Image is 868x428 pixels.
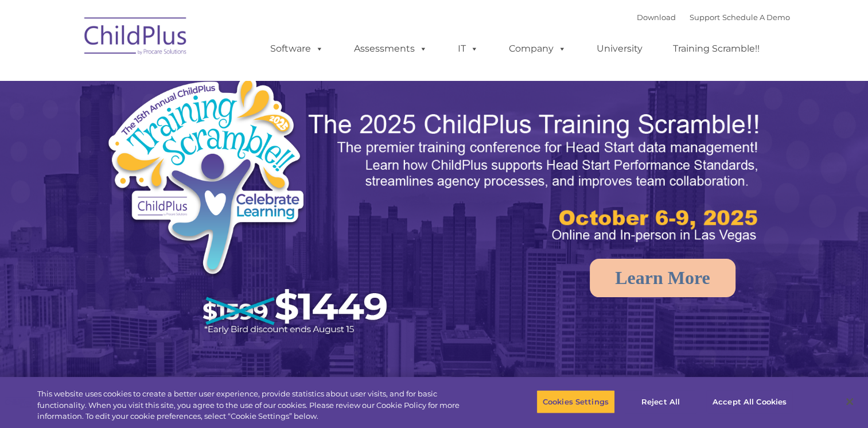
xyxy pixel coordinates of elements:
a: Download [637,13,676,22]
a: Company [497,37,578,60]
a: IT [446,37,490,60]
button: Cookies Settings [536,390,615,414]
a: Support [690,13,720,22]
div: This website uses cookies to create a better user experience, provide statistics about user visit... [37,388,477,422]
font: | [637,13,790,22]
span: Last name [159,76,194,84]
button: Close [837,389,862,414]
a: Training Scramble!! [661,37,771,60]
a: University [585,37,654,60]
button: Reject All [625,390,696,414]
button: Accept All Cookies [706,390,793,414]
a: Assessments [342,37,439,60]
a: Schedule A Demo [722,13,790,22]
span: Phone number [159,123,208,131]
a: Learn More [590,259,735,297]
img: ChildPlus by Procare Solutions [79,9,193,67]
a: Software [259,37,335,60]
